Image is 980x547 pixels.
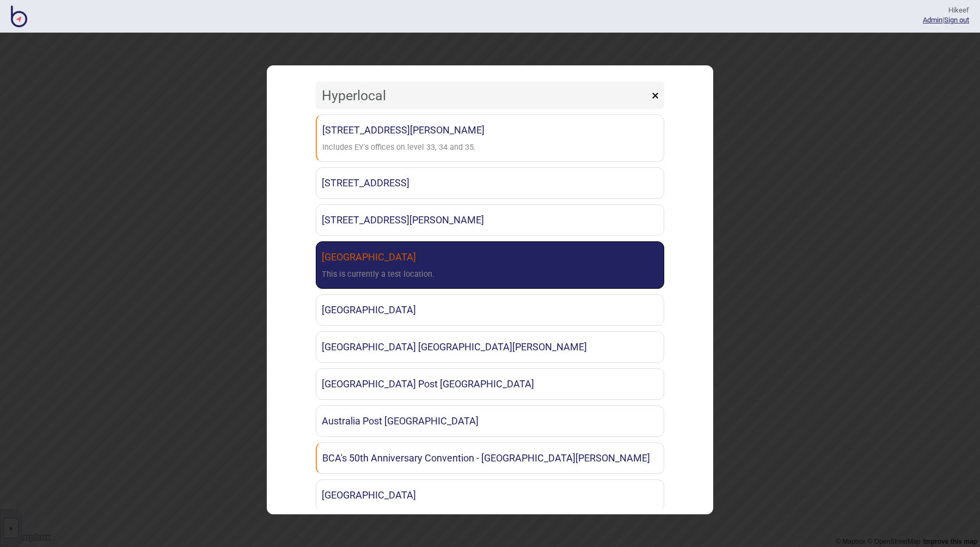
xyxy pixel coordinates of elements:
[316,405,664,437] a: Australia Post [GEOGRAPHIC_DATA]
[322,140,476,156] div: Includes EY's offices on level 33, 34 and 35.
[316,479,664,511] a: [GEOGRAPHIC_DATA]
[316,331,664,363] a: [GEOGRAPHIC_DATA] [GEOGRAPHIC_DATA][PERSON_NAME]
[316,82,649,109] input: Search locations by tag + name
[316,294,664,326] a: [GEOGRAPHIC_DATA]
[316,442,664,474] a: BCA's 50th Anniversary Convention - [GEOGRAPHIC_DATA][PERSON_NAME]
[316,114,664,162] a: [STREET_ADDRESS][PERSON_NAME]Includes EY's offices on level 33, 34 and 35.
[316,241,664,289] a: [GEOGRAPHIC_DATA]This is currently a test location.
[923,16,942,24] a: Admin
[11,5,27,27] img: BindiMaps CMS
[316,167,664,199] a: [STREET_ADDRESS]
[322,267,434,283] div: This is currently a test location.
[944,16,969,24] button: Sign out
[316,368,664,400] a: [GEOGRAPHIC_DATA] Post [GEOGRAPHIC_DATA]
[316,204,664,236] a: [STREET_ADDRESS][PERSON_NAME]
[646,82,664,109] button: ×
[923,5,969,15] div: Hi keef
[923,16,944,24] span: |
